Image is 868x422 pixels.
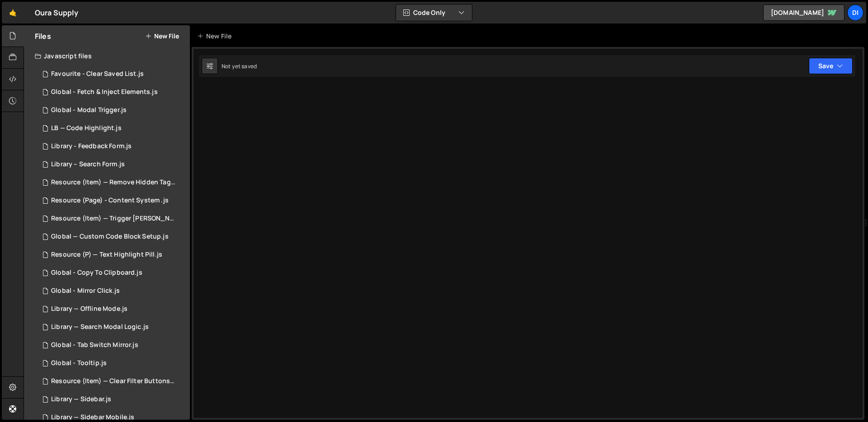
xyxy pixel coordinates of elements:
[847,5,863,21] a: Di
[145,33,179,40] button: New File
[35,336,190,354] div: 14937/44975.js
[51,251,162,259] div: Resource (P) — Text Highlight Pill.js
[35,155,190,173] div: 14937/45456.js
[51,359,107,367] div: Global - Tooltip.js
[35,119,190,137] div: 14937/46038.js
[51,233,169,241] div: Global — Custom Code Block Setup.js
[24,47,190,65] div: Javascript files
[35,7,78,18] div: Oura Supply
[35,83,190,101] div: 14937/45864.js
[51,106,127,114] div: Global - Modal Trigger.js
[197,32,235,41] div: New File
[809,58,853,74] button: Save
[51,142,132,150] div: Library - Feedback Form.js
[51,377,176,385] div: Resource (Item) — Clear Filter Buttons.js
[35,264,190,282] div: 14937/44582.js
[35,372,193,390] div: 14937/43376.js
[51,323,149,331] div: Library — Search Modal Logic.js
[51,197,169,205] div: Resource (Page) - Content System .js
[51,215,176,223] div: Resource (Item) — Trigger [PERSON_NAME] on Save.js
[51,88,158,96] div: Global - Fetch & Inject Elements.js
[35,354,190,372] div: 14937/44562.js
[35,300,190,318] div: 14937/44586.js
[51,70,144,78] div: Favourite - Clear Saved List.js
[222,62,257,70] div: Not yet saved
[51,341,138,349] div: Global - Tab Switch Mirror.js
[51,160,125,169] div: Library – Search Form.js
[51,287,120,295] div: Global - Mirror Click.js
[35,31,51,41] h2: Files
[35,137,190,155] div: 14937/45625.js
[51,269,142,277] div: Global - Copy To Clipboard.js
[35,173,193,192] div: 14937/43535.js
[35,282,190,300] div: 14937/44471.js
[51,178,176,187] div: Resource (Item) — Remove Hidden Tags on Load.js
[51,395,111,403] div: Library — Sidebar.js
[51,124,122,132] div: LB — Code Highlight.js
[763,5,844,21] a: [DOMAIN_NAME]
[35,246,190,264] div: 14937/44597.js
[35,101,190,119] div: 14937/45544.js
[35,390,190,408] div: 14937/45352.js
[35,65,190,83] div: 14937/45672.js
[2,2,24,23] a: 🤙
[35,192,190,210] div: 14937/46006.js
[35,228,190,246] div: 14937/44281.js
[35,210,193,228] div: 14937/43515.js
[35,318,190,336] div: 14937/44851.js
[51,305,127,313] div: Library — Offline Mode.js
[51,413,134,422] div: Library — Sidebar Mobile.js
[396,5,472,21] button: Code Only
